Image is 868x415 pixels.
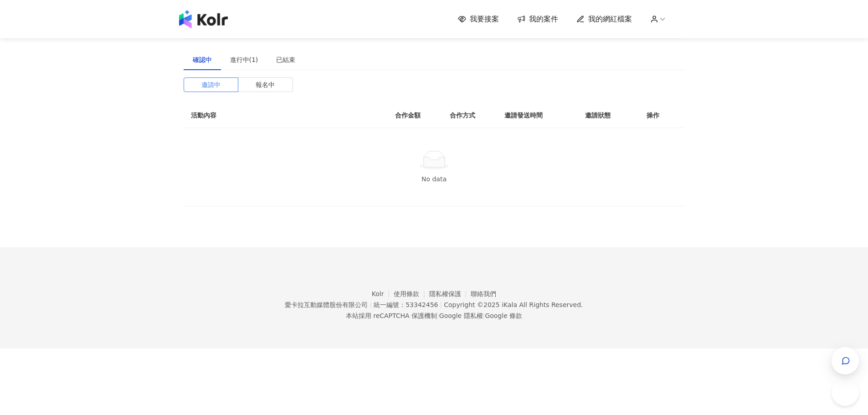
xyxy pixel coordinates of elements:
[372,290,394,297] a: Kolr
[444,301,583,308] div: Copyright © 2025 All Rights Reserved.
[832,379,859,406] iframe: Help Scout Beacon - Open
[639,103,685,128] th: 操作
[201,78,221,92] span: 邀請中
[578,103,639,128] th: 邀請狀態
[195,174,674,184] div: No data
[437,312,439,319] span: |
[470,14,499,24] span: 我要接案
[276,55,295,65] div: 已結束
[502,301,517,308] a: iKala
[394,290,429,297] a: 使用條款
[483,312,485,319] span: |
[429,290,471,297] a: 隱私權保護
[285,301,368,308] div: 愛卡拉互動媒體股份有限公司
[442,103,497,128] th: 合作方式
[588,14,632,24] span: 我的網紅檔案
[193,55,212,65] div: 確認中
[576,14,632,24] a: 我的網紅檔案
[439,312,483,319] a: Google 隱私權
[346,310,522,321] span: 本站採用 reCAPTCHA 保護機制
[179,10,228,28] img: logo
[370,301,372,308] span: |
[485,312,522,319] a: Google 條款
[374,301,438,308] div: 統一編號：53342456
[388,103,442,128] th: 合作金額
[458,14,499,24] a: 我要接案
[497,103,578,128] th: 邀請發送時間
[230,55,258,65] div: 進行中(1)
[471,290,496,297] a: 聯絡我們
[517,14,558,24] a: 我的案件
[256,78,275,92] span: 報名中
[529,14,558,24] span: 我的案件
[184,103,366,128] th: 活動內容
[440,301,442,308] span: |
